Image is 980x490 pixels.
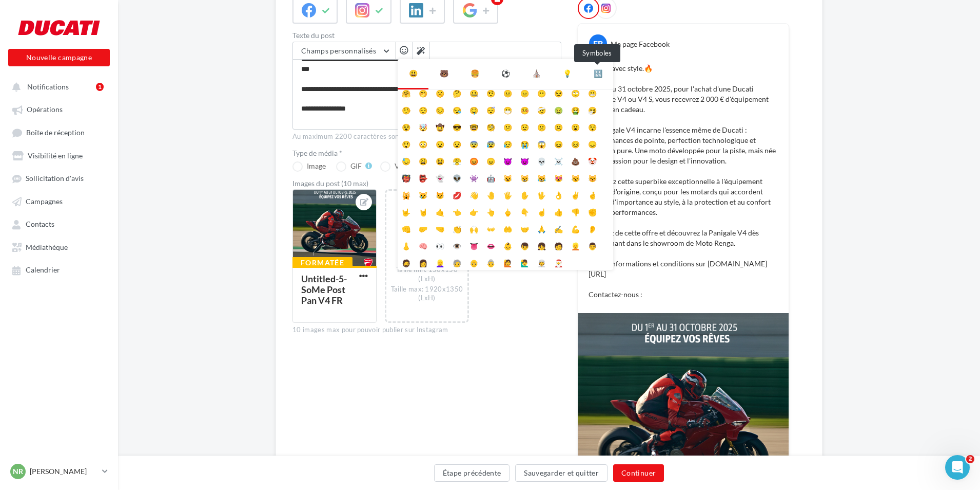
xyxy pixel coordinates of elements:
li: 👈 [448,202,465,219]
li: 😮 [567,117,584,134]
li: 👽 [448,168,465,185]
li: 👵 [482,253,499,270]
li: 😖 [550,134,567,151]
li: 😶 [533,83,550,100]
li: 😳 [415,134,432,151]
li: 👎 [567,202,584,219]
li: 🙀 [398,185,415,202]
li: 👿 [516,151,533,168]
li: 👇 [516,202,533,219]
li: 🖕 [499,202,516,219]
li: ✌ [567,185,584,202]
li: 😻 [550,168,567,185]
li: 🤭 [415,83,432,100]
li: 👆 [482,202,499,219]
li: 👧 [533,236,550,253]
li: 👅 [465,236,482,253]
li: 🙄 [567,83,584,100]
li: 😩 [415,151,432,168]
li: 😾 [432,185,448,202]
li: 👹 [398,168,415,185]
a: Boîte de réception [6,123,112,142]
div: ⛪ [532,67,541,80]
p: Roulez avec style.🔥 Jusqu'au 31 octobre 2025, pour l'achat d'une Ducati Panigale V4 ou V4 S, vous... [589,63,778,300]
li: 🙋 [499,253,516,270]
li: 🤥 [398,100,415,117]
li: 🤨 [482,83,499,100]
label: Type de média * [292,150,561,157]
li: 😧 [448,134,465,151]
div: 😃 [409,67,418,80]
div: 🔣 [594,67,602,80]
li: 😑 [516,83,533,100]
iframe: Intercom live chat [945,455,970,480]
li: 😨 [465,134,482,151]
li: 🤲 [499,219,516,236]
button: Sauvegarder et quitter [515,464,607,482]
div: Untitled-5-SoMe Post Pan V4 FR [301,273,347,306]
a: Visibilité en ligne [6,146,112,165]
li: 🤫 [432,83,448,100]
li: 🤔 [448,83,465,100]
li: 👐 [482,219,499,236]
a: Calendrier [6,260,112,279]
li: 😵 [398,117,415,134]
li: 👄 [482,236,499,253]
span: Médiathèque [26,243,68,251]
li: 😽 [584,168,601,185]
li: 🎅 [550,253,567,270]
li: 🤝 [516,219,533,236]
li: 👨 [584,236,601,253]
li: ☝ [533,202,550,219]
li: 😞 [584,134,601,151]
label: 722/2200 [292,118,561,130]
li: 😕 [499,117,516,134]
span: NR [13,466,23,477]
li: 🖐 [499,185,516,202]
li: ✋ [516,185,533,202]
li: 👀 [432,236,448,253]
li: 😲 [398,134,415,151]
li: 😯 [584,117,601,134]
li: 🤗 [398,83,415,100]
li: 🧔 [398,253,415,270]
li: 💋 [448,185,465,202]
li: 😒 [550,83,567,100]
li: 👦 [516,236,533,253]
span: Boîte de réception [26,128,85,137]
li: 🖖 [533,185,550,202]
span: Contacts [26,220,54,229]
li: 😔 [432,100,448,117]
div: 🍔 [471,67,479,80]
li: 😈 [499,151,516,168]
li: 🙁 [533,117,550,134]
span: Campagnes [26,197,63,206]
li: 😼 [567,168,584,185]
li: 🤟 [398,202,415,219]
li: 🤚 [482,185,499,202]
li: 🤛 [415,219,432,236]
label: Texte du post [292,32,561,39]
li: 😿 [415,185,432,202]
li: 😬 [584,83,601,100]
li: 🤡 [584,151,601,168]
li: 🤞 [584,185,601,202]
li: 👱 [567,236,584,253]
li: 🧠 [415,236,432,253]
li: 😌 [415,100,432,117]
li: 👏 [448,219,465,236]
a: Opérations [6,100,112,118]
li: 🙏 [533,219,550,236]
li: 🤒 [516,100,533,117]
li: 💪 [567,219,584,236]
li: 👳 [533,253,550,270]
div: FB [589,34,607,52]
a: Médiathèque [6,238,112,256]
li: 🙌 [465,219,482,236]
button: Champs personnalisés [293,42,395,60]
li: 🤯 [415,117,432,134]
li: 🤠 [432,117,448,134]
li: 🧓 [448,253,465,270]
li: 😠 [482,151,499,168]
li: ✍ [550,219,567,236]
